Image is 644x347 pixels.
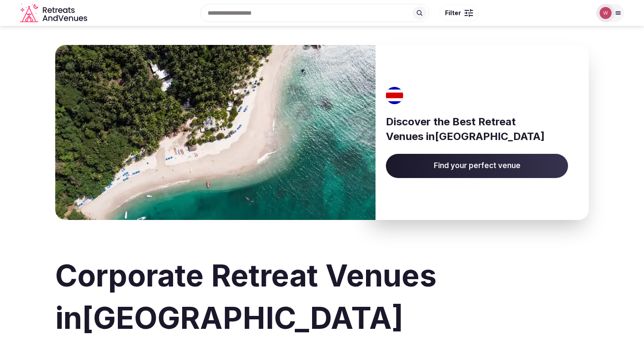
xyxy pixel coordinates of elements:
[386,115,568,143] h3: Discover the Best Retreat Venues in [GEOGRAPHIC_DATA]
[55,45,376,220] img: Banner image for Costa Rica representative of the country
[20,3,89,23] svg: Retreats and Venues company logo
[55,255,589,339] h1: Corporate Retreat Venues in [GEOGRAPHIC_DATA]
[600,7,612,19] img: William Chin
[20,3,89,23] a: Visit the homepage
[445,9,461,17] span: Filter
[439,5,479,21] button: Filter
[383,87,407,104] img: Costa Rica's flag
[386,154,568,178] a: Find your perfect venue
